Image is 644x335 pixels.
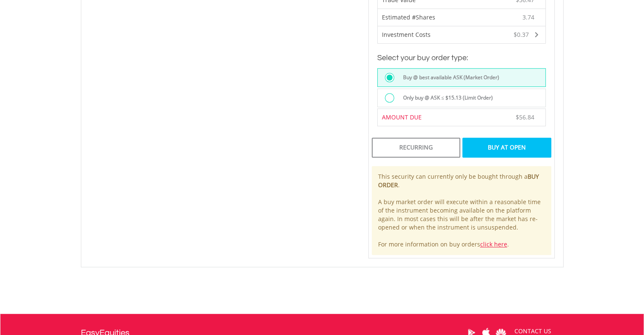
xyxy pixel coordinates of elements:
[398,73,499,82] label: Buy @ best available ASK (Market Order)
[382,13,435,21] span: Estimated #Shares
[516,113,534,121] span: $56.84
[382,113,422,121] span: AMOUNT DUE
[372,138,460,157] div: Recurring
[480,240,507,248] a: click here
[398,93,493,102] label: Only buy @ ASK ≤ $15.13 (Limit Order)
[382,30,431,39] span: Investment Costs
[462,138,551,157] div: Buy At Open
[372,166,551,255] div: This security can currently only be bought through a . A buy market order will execute within a r...
[514,30,529,39] span: $0.37
[378,172,539,189] b: BUY ORDER
[522,13,534,22] span: 3.74
[377,52,546,64] h3: Select your buy order type:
